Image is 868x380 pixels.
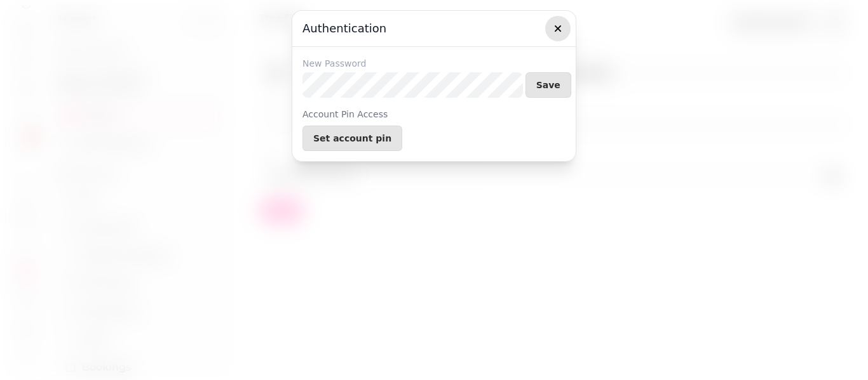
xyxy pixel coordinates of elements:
h3: Authentication [302,21,566,36]
p: Account Pin Access [302,108,566,121]
button: Save [526,72,571,98]
button: Set account pin [302,126,402,151]
span: Save [536,81,560,89]
label: New Password [302,57,523,70]
span: Set account pin [313,134,391,143]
